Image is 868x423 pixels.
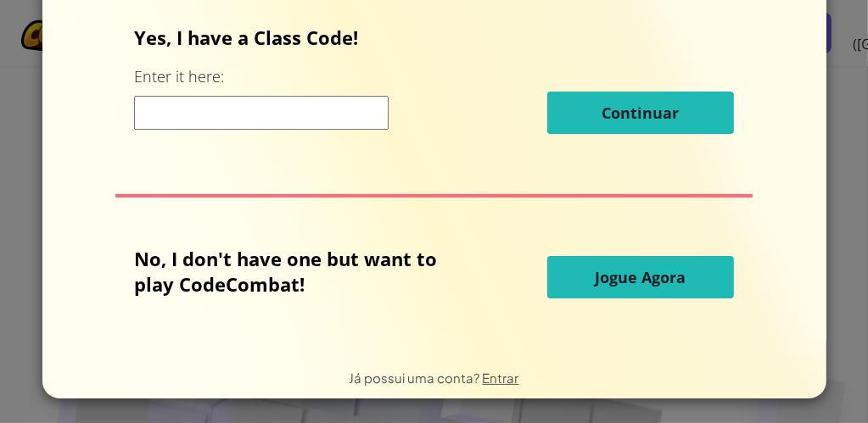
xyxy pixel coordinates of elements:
[596,267,686,287] span: Jogue Agora
[547,256,734,298] button: Jogue Agora
[602,103,680,123] span: Continuar
[483,370,519,386] a: Entrar
[134,246,462,297] p: No, I don't have one but want to play CodeCombat!
[134,25,734,50] p: Yes, I have a Class Code!
[547,92,734,134] button: Continuar
[350,370,483,386] span: Já possui uma conta?
[134,66,224,87] label: Enter it here:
